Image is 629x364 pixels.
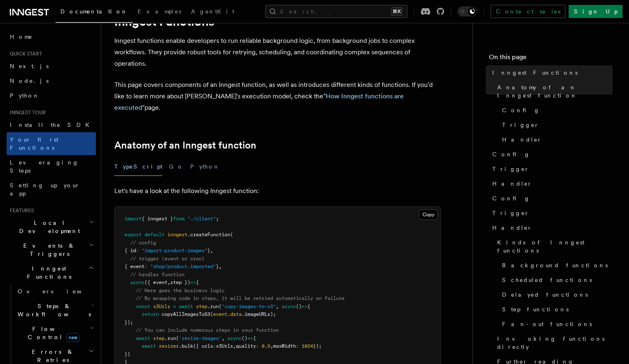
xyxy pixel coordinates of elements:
[7,155,96,178] a: Leveraging Steps
[497,238,613,255] span: Kinds of Inngest functions
[494,80,613,103] a: Anatomy of an Inngest function
[10,92,40,99] span: Python
[133,2,186,22] a: Examples
[502,106,540,114] span: Config
[136,248,139,253] span: :
[7,29,96,44] a: Home
[262,343,270,349] span: 0.9
[130,272,184,277] span: // handler function
[10,63,49,69] span: Next.js
[213,343,216,349] span: :
[276,304,279,309] span: ,
[7,88,96,103] a: Python
[124,248,136,253] span: { id
[7,118,96,132] a: Install the SDK
[10,33,33,41] span: Home
[313,343,322,349] span: });
[150,264,216,269] span: "shop/product.imported"
[502,121,539,129] span: Trigger
[230,232,233,237] span: (
[222,335,224,341] span: ,
[497,335,613,351] span: Invoking functions directly
[7,242,89,258] span: Events & Triggers
[227,311,230,317] span: .
[179,335,222,341] span: 'resize-images'
[296,304,302,309] span: ()
[502,291,588,299] span: Delayed functions
[130,280,144,285] span: async
[458,7,477,16] button: Toggle dark mode
[10,78,49,84] span: Node.js
[18,288,102,295] span: Overview
[10,159,79,174] span: Leveraging Steps
[196,280,199,285] span: {
[114,140,256,151] a: Anatomy of an Inngest function
[124,351,130,357] span: })
[270,343,273,349] span: ,
[14,299,96,322] button: Steps & Workflows
[569,5,622,18] a: Sign Up
[492,209,529,217] span: Trigger
[14,284,96,299] a: Overview
[247,335,253,341] span: =>
[153,335,164,341] span: step
[187,232,230,237] span: .createFunction
[302,304,307,309] span: =>
[124,264,144,269] span: { event
[265,5,407,18] button: Search...⌘K
[502,135,542,144] span: Handler
[144,232,164,237] span: default
[499,132,613,147] a: Handler
[499,317,613,331] a: Fan-out functions
[210,311,213,317] span: (
[499,118,613,132] a: Trigger
[491,5,565,18] a: Contact sales
[10,136,58,151] span: Your first Functions
[489,147,613,162] a: Config
[14,322,96,344] button: Flow Controlnew
[14,302,91,318] span: Steps & Workflows
[7,264,88,281] span: Inngest Functions
[499,273,613,287] a: Scheduled functions
[167,280,170,285] span: ,
[124,216,142,222] span: import
[253,335,256,341] span: {
[236,343,256,349] span: quality
[242,311,276,317] span: .imageURLs);
[256,343,259,349] span: :
[136,335,150,341] span: await
[10,122,94,128] span: Install the SDK
[489,162,613,176] a: Trigger
[173,216,184,222] span: from
[196,304,207,309] span: step
[138,8,181,15] span: Examples
[7,207,34,214] span: Features
[176,335,179,341] span: (
[136,295,345,301] span: // By wrapping code in steps, it will be retried automatically on failure
[273,343,296,349] span: maxWidth
[136,288,224,293] span: // Here goes the business logic
[187,216,216,222] span: "./client"
[179,304,193,309] span: await
[502,320,592,328] span: Fan-out functions
[492,165,529,173] span: Trigger
[499,258,613,273] a: Background functions
[153,304,170,309] span: s3Urls
[7,261,96,284] button: Inngest Functions
[7,51,42,57] span: Quick start
[66,333,80,342] span: new
[227,335,242,341] span: async
[124,232,142,237] span: export
[499,302,613,317] a: Step functions
[494,235,613,258] a: Kinds of Inngest functions
[7,238,96,261] button: Events & Triggers
[242,335,247,341] span: ()
[296,343,299,349] span: :
[130,256,204,262] span: // trigger (event or cron)
[492,194,530,202] span: Config
[499,287,613,302] a: Delayed functions
[492,224,532,232] span: Handler
[193,343,213,349] span: ({ urls
[186,2,239,22] a: AgentKit
[302,343,313,349] span: 1024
